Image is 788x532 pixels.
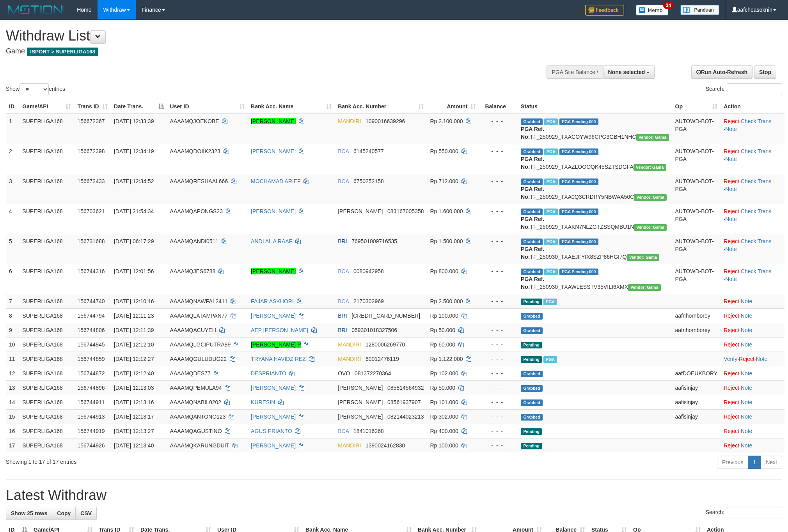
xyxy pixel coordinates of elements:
td: SUPERLIGA168 [19,337,74,352]
span: Grabbed [521,269,543,275]
a: Reject [724,298,739,304]
span: Rp 50.000 [430,327,455,333]
a: Check Trans [741,178,772,184]
span: Rp 712.000 [430,178,458,184]
span: 156672433 [77,178,105,184]
th: Bank Acc. Name: activate to sort column ascending [248,99,335,114]
span: 156744806 [77,327,105,333]
td: · [721,380,784,395]
span: [DATE] 12:33:39 [114,118,154,124]
span: 156744872 [77,370,105,376]
a: [PERSON_NAME] [251,385,296,391]
span: Grabbed [521,239,543,245]
a: Note [725,126,737,132]
span: Rp 550.000 [430,148,458,154]
a: Show 25 rows [6,507,52,520]
td: aafisinjay [672,395,721,409]
span: Marked by aafsoumeymey [543,299,557,305]
a: Reject [724,442,739,449]
a: Reject [724,385,739,391]
span: Copy 1090016639296 to clipboard [366,118,405,124]
span: BCA [338,268,349,274]
td: aafDOEUKBORY [672,366,721,380]
a: Reject [724,399,739,405]
label: Search: [706,507,782,518]
a: Reject [724,208,739,214]
span: 156731688 [77,238,105,244]
a: AEP [PERSON_NAME] [251,327,308,333]
a: 1 [748,456,761,469]
input: Search: [727,507,782,518]
b: PGA Ref. No: [521,246,544,260]
span: 156744911 [77,399,105,405]
span: Vendor URL: https://trx31.1velocity.biz [634,164,666,171]
a: Reject [724,238,739,244]
span: Copy 059301018327506 to clipboard [351,327,397,333]
span: Rp 2.100.000 [430,118,463,124]
span: 156744845 [77,341,105,348]
label: Show entries [6,83,65,95]
a: Reject [724,313,739,319]
td: SUPERLIGA168 [19,144,74,174]
a: Note [741,385,753,391]
button: None selected [603,65,655,79]
td: 6 [6,264,19,294]
h1: Withdraw List [6,28,518,44]
span: 156744740 [77,298,105,304]
span: Grabbed [521,385,543,392]
span: AAAAMQLATAMPAN77 [170,313,228,319]
span: CSV [80,510,92,516]
a: KURESIN [251,399,275,405]
a: Reject [724,148,739,154]
a: Check Trans [741,208,772,214]
span: [DATE] 12:34:19 [114,148,154,154]
a: Reject [724,341,739,348]
span: Grabbed [521,209,543,215]
span: BCA [338,178,349,184]
span: [PERSON_NAME] [338,208,383,214]
a: Check Trans [741,118,772,124]
a: [PERSON_NAME] [251,118,296,124]
a: [PERSON_NAME] [251,442,296,449]
div: PGA Site Balance / [547,65,603,79]
td: · · [721,234,784,264]
div: - - - [482,398,515,406]
span: Marked by aafsoycanthlai [544,148,558,155]
a: [PERSON_NAME] [251,148,296,154]
span: Pending [521,342,542,348]
td: SUPERLIGA168 [19,294,74,308]
td: 12 [6,366,19,380]
td: SUPERLIGA168 [19,323,74,337]
th: Balance [479,99,518,114]
div: - - - [482,312,515,320]
b: PGA Ref. No: [521,186,544,200]
img: Button%20Memo.svg [636,5,669,16]
td: 13 [6,380,19,395]
span: 156744794 [77,313,105,319]
th: Status [518,99,672,114]
a: TRYANA HAVIDZ REZ [251,356,306,362]
th: ID [6,99,19,114]
span: [DATE] 12:11:23 [114,313,154,319]
span: AAAAMQJOEKOBE [170,118,219,124]
td: · · [721,204,784,234]
span: Marked by aafsengchandara [543,356,557,363]
a: [PERSON_NAME] [251,268,296,274]
td: AUTOWD-BOT-PGA [672,144,721,174]
a: Next [761,456,782,469]
span: Show 25 rows [11,510,47,516]
span: AAAAMQANDI0511 [170,238,219,244]
span: Rp 102.000 [430,370,458,376]
span: [DATE] 12:11:39 [114,327,154,333]
span: AAAAMQRESHAAL666 [170,178,228,184]
a: Verify [724,356,737,362]
div: - - - [482,267,515,275]
td: SUPERLIGA168 [19,174,74,204]
span: [DATE] 21:54:34 [114,208,154,214]
span: Copy 083167005358 to clipboard [387,208,424,214]
a: [PERSON_NAME] [251,208,296,214]
a: Stop [754,65,776,79]
span: Marked by aafchhiseyha [544,209,558,215]
td: TF_250929_TXA0Q3CRDRY5NBWAA50C [518,174,672,204]
span: Copy 6750252158 to clipboard [353,178,384,184]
